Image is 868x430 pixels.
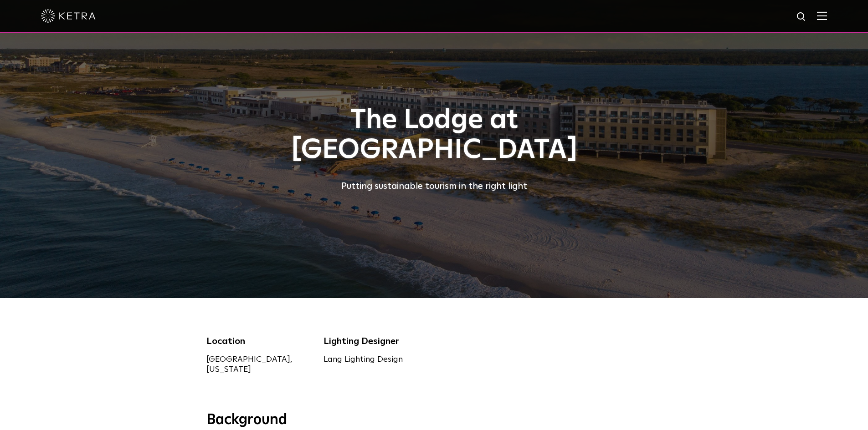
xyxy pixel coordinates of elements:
h1: The Lodge at [GEOGRAPHIC_DATA] [206,105,662,165]
div: Location [206,334,310,348]
div: Lang Lighting Design [324,354,427,364]
div: Lighting Designer [324,334,427,348]
div: Putting sustainable tourism in the right light [206,179,662,193]
div: [GEOGRAPHIC_DATA], [US_STATE] [206,354,310,374]
img: ketra-logo-2019-white [41,9,96,23]
img: Hamburger%20Nav.svg [817,11,827,20]
img: search icon [796,11,807,23]
h3: Background [206,411,662,430]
